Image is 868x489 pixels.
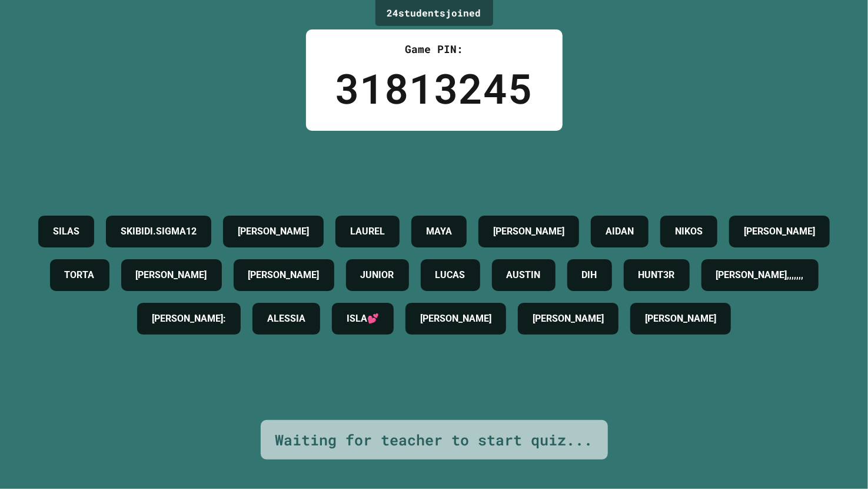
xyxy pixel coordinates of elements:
[275,429,593,451] div: Waiting for teacher to start quiz...
[238,224,309,239] h4: [PERSON_NAME]
[335,41,533,57] div: Game PIN:
[507,268,541,282] h4: AUSTIN
[493,224,564,239] h4: [PERSON_NAME]
[121,224,197,239] h4: SKIBIDI.SIGMA12
[675,224,703,239] h4: NIKOS
[744,224,815,239] h4: [PERSON_NAME]
[582,268,597,282] h4: DIH
[350,224,385,239] h4: LAUREL
[716,268,804,282] h4: [PERSON_NAME],,,,,,,
[53,224,79,239] h4: SILAS
[420,312,491,326] h4: [PERSON_NAME]
[645,312,716,326] h4: [PERSON_NAME]
[606,224,634,239] h4: AIDAN
[361,268,394,282] h4: JUNIOR
[347,312,379,326] h4: ISLA💕
[267,312,305,326] h4: ALESSIA
[65,268,95,282] h4: TORTA
[638,268,675,282] h4: HUNT3R
[435,268,465,282] h4: LUCAS
[152,312,226,326] h4: [PERSON_NAME]:
[426,224,452,239] h4: MAYA
[533,312,604,326] h4: [PERSON_NAME]
[136,268,207,282] h4: [PERSON_NAME]
[335,57,533,119] div: 31813245
[248,268,320,282] h4: [PERSON_NAME]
